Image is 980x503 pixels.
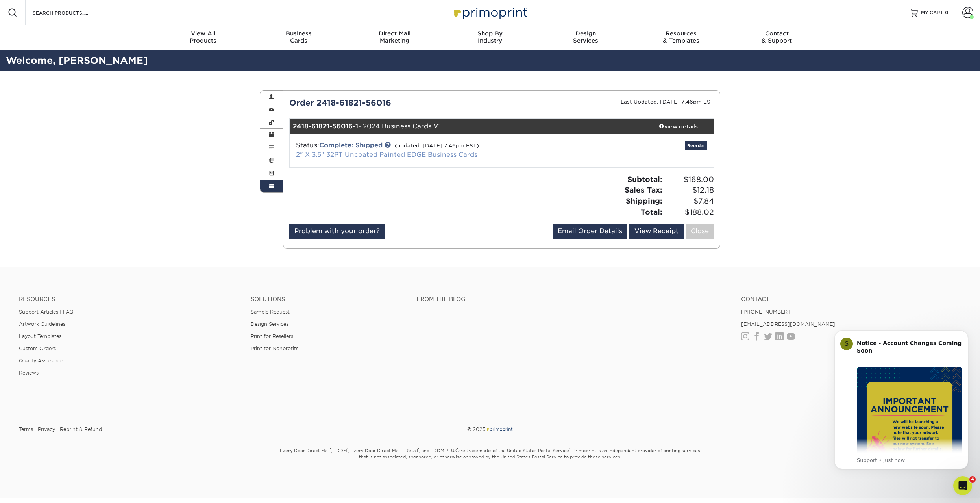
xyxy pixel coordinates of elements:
[729,30,825,37] span: Contact
[553,224,627,239] a: Email Order Details
[643,123,714,130] div: view details
[19,370,39,376] a: Reviews
[641,208,662,216] strong: Total:
[627,175,662,184] strong: Subtotal:
[289,224,385,239] a: Problem with your order?
[945,10,949,15] span: 0
[486,426,513,432] img: Primoprint
[330,447,331,451] sup: ®
[629,224,684,239] a: View Receipt
[625,186,662,194] strong: Sales Tax:
[19,358,63,364] a: Quality Assurance
[665,196,714,207] span: $7.84
[538,30,633,37] span: Design
[921,9,943,16] span: MY CART
[32,8,109,17] input: SEARCH PRODUCTS.....
[251,296,405,303] h4: Solutions
[19,423,33,435] a: Terms
[319,141,383,149] a: Complete: Shipped
[347,30,442,37] span: Direct Mail
[729,25,825,50] a: Contact& Support
[251,345,298,351] a: Print for Nonprofits
[442,30,538,44] div: Industry
[741,296,961,303] a: Contact
[290,119,643,134] div: - 2024 Business Cards V1
[251,30,347,44] div: Cards
[643,119,714,134] a: view details
[741,309,790,315] a: [PHONE_NUMBER]
[457,447,458,451] sup: ®
[685,141,707,150] a: Reorder
[251,333,293,339] a: Print for Resellers
[19,309,74,315] a: Support Articles | FAQ
[729,30,825,44] div: & Support
[418,447,419,451] sup: ®
[347,25,442,50] a: Direct MailMarketing
[633,30,729,44] div: & Templates
[395,143,479,148] small: (updated: [DATE] 7:46pm EST)
[293,123,358,130] strong: 2418-61821-56016-1
[251,25,347,50] a: BusinessCards
[251,30,347,37] span: Business
[823,321,980,499] iframe: Intercom notifications message
[451,4,529,21] img: Primoprint
[538,30,633,44] div: Services
[741,321,835,327] a: [EMAIL_ADDRESS][DOMAIN_NAME]
[19,296,239,303] h4: Resources
[665,207,714,218] span: $188.02
[665,174,714,185] span: $168.00
[290,141,572,160] div: Status:
[155,30,251,37] span: View All
[19,333,61,339] a: Layout Templates
[155,25,251,50] a: View AllProducts
[296,151,477,158] a: 2" X 3.5" 32PT Uncoated Painted EDGE Business Cards
[283,97,502,109] div: Order 2418-61821-56016
[155,30,251,44] div: Products
[633,25,729,50] a: Resources& Templates
[347,447,348,451] sup: ®
[19,321,65,327] a: Artwork Guidelines
[442,30,538,37] span: Shop By
[686,224,714,239] a: Close
[569,447,570,451] sup: ®
[38,423,55,435] a: Privacy
[347,30,442,44] div: Marketing
[621,99,714,105] small: Last Updated: [DATE] 7:46pm EST
[251,321,288,327] a: Design Services
[60,423,102,435] a: Reprint & Refund
[953,476,972,495] iframe: Intercom live chat
[969,476,976,483] span: 4
[19,345,56,351] a: Custom Orders
[416,296,720,303] h4: From the Blog
[260,445,720,479] small: Every Door Direct Mail , EDDM , Every Door Direct Mail – Retail , and EDDM PLUS are trademarks of...
[665,185,714,196] span: $12.18
[251,309,290,315] a: Sample Request
[626,197,662,205] strong: Shipping:
[538,25,633,50] a: DesignServices
[633,30,729,37] span: Resources
[331,423,649,435] div: © 2025
[442,25,538,50] a: Shop ByIndustry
